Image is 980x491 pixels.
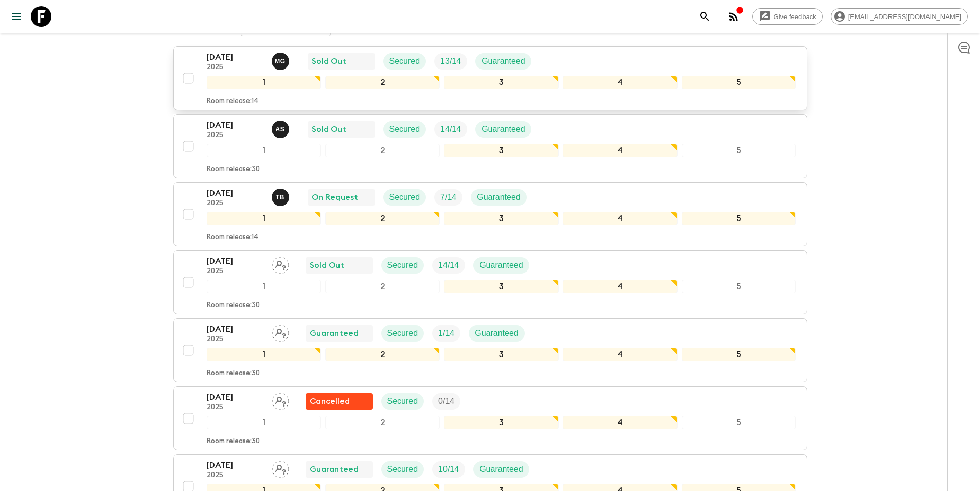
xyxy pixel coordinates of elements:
button: search adventures [694,6,715,27]
div: 1 [207,76,322,89]
div: Trip Fill [432,461,465,478]
p: Secured [387,395,418,408]
div: 1 [207,348,322,361]
div: 5 [682,144,796,157]
div: 5 [682,212,796,225]
div: Secured [383,121,426,138]
span: Tamar Bulbulashvili [272,192,291,200]
p: 14 / 14 [440,123,461,136]
p: Sold Out [312,55,346,67]
p: Guaranteed [310,327,359,340]
p: Sold Out [310,259,344,272]
div: Trip Fill [434,189,462,206]
span: Assign pack leader [272,328,289,336]
p: Secured [387,327,418,340]
p: Room release: 30 [207,437,260,446]
div: 1 [207,416,322,429]
p: 13 / 14 [440,55,461,67]
div: Trip Fill [434,53,467,70]
span: Give feedback [768,13,822,21]
p: Cancelled [310,395,350,408]
div: 2 [325,144,440,157]
button: MG [272,53,291,70]
p: A S [276,125,285,133]
p: Room release: 14 [207,97,258,106]
p: Secured [387,259,418,272]
button: [DATE]2025Ana SikharulidzeSold OutSecuredTrip FillGuaranteed12345Room release:30 [173,114,807,178]
p: 0 / 14 [438,395,454,408]
button: TB [272,189,291,206]
p: T B [276,193,284,201]
p: 2025 [207,63,263,72]
div: 4 [563,144,678,157]
div: Secured [383,53,426,70]
p: Room release: 30 [207,165,260,174]
button: [DATE]2025Tamar BulbulashviliOn RequestSecuredTrip FillGuaranteed12345Room release:14 [173,182,807,246]
p: Guaranteed [482,123,525,136]
div: Secured [381,325,424,342]
p: Guaranteed [479,463,523,476]
p: 2025 [207,199,263,208]
p: Guaranteed [482,55,525,67]
span: Assign pack leader [272,464,289,472]
p: 2025 [207,471,263,480]
p: 2025 [207,267,263,276]
div: Trip Fill [432,393,460,410]
div: Trip Fill [432,325,460,342]
div: 2 [325,416,440,429]
p: On Request [312,191,358,204]
div: 1 [207,280,322,293]
p: Sold Out [312,123,346,136]
button: AS [272,121,291,138]
div: 5 [682,76,796,89]
p: Secured [389,55,420,67]
div: 4 [563,76,678,89]
div: 1 [207,144,322,157]
span: Assign pack leader [272,396,289,404]
div: 4 [563,212,678,225]
span: Mariam Gabichvadze [272,56,291,64]
p: [DATE] [207,119,263,131]
div: Secured [381,393,424,410]
p: 2025 [207,131,263,140]
p: Guaranteed [475,327,519,340]
p: 10 / 14 [438,463,459,476]
p: Guaranteed [477,191,521,204]
div: Trip Fill [432,257,465,274]
p: Guaranteed [479,259,523,272]
p: Secured [389,191,420,204]
p: 2025 [207,335,263,344]
button: [DATE]2025Assign pack leaderFlash Pack cancellationSecuredTrip Fill12345Room release:30 [173,386,807,450]
div: 3 [444,212,559,225]
div: 4 [563,348,678,361]
div: Flash Pack cancellation [306,393,373,410]
div: 3 [444,280,559,293]
div: 3 [444,416,559,429]
span: [EMAIL_ADDRESS][DOMAIN_NAME] [843,13,967,21]
button: [DATE]2025Assign pack leaderGuaranteedSecuredTrip FillGuaranteed12345Room release:30 [173,318,807,382]
p: 7 / 14 [440,191,456,204]
button: menu [6,6,27,27]
p: Room release: 30 [207,369,260,378]
p: Secured [387,463,418,476]
div: 3 [444,76,559,89]
div: 2 [325,280,440,293]
div: 5 [682,280,796,293]
p: 2025 [207,403,263,412]
div: Secured [381,257,424,274]
p: [DATE] [207,187,263,199]
div: 2 [325,76,440,89]
a: Give feedback [752,8,823,25]
span: Assign pack leader [272,260,289,268]
div: 4 [563,280,678,293]
p: [DATE] [207,51,263,63]
div: Secured [381,461,424,478]
p: [DATE] [207,255,263,267]
p: [DATE] [207,323,263,335]
div: 2 [325,212,440,225]
button: [DATE]2025Assign pack leaderSold OutSecuredTrip FillGuaranteed12345Room release:30 [173,250,807,314]
div: 5 [682,348,796,361]
div: Secured [383,189,426,206]
div: 1 [207,212,322,225]
div: 4 [563,416,678,429]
